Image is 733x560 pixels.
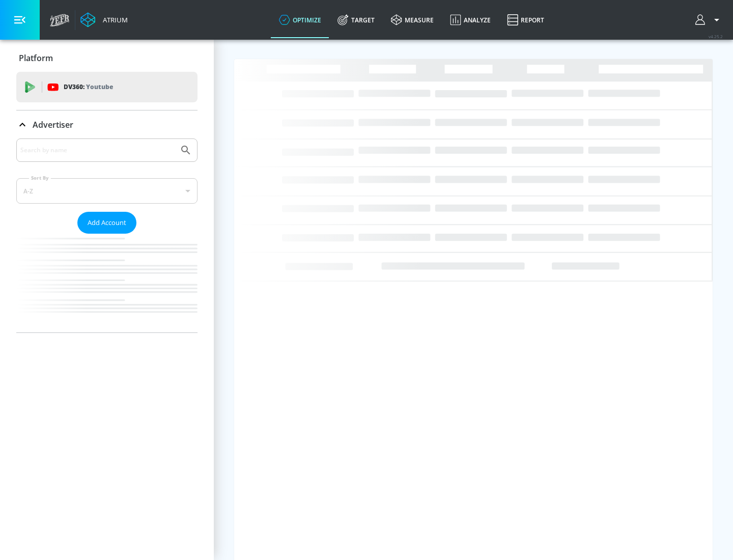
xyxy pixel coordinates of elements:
[19,52,53,64] p: Platform
[16,44,198,72] div: Platform
[33,119,73,130] p: Advertiser
[442,2,499,38] a: Analyze
[20,144,175,157] input: Search by name
[709,34,723,39] span: v 4.25.2
[271,2,329,38] a: optimize
[80,12,128,27] a: Atrium
[16,72,198,102] div: DV360: Youtube
[16,234,198,332] nav: list of Advertiser
[16,110,198,139] div: Advertiser
[64,81,113,93] p: DV360:
[16,138,198,332] div: Advertiser
[16,178,198,204] div: A-Z
[499,2,552,38] a: Report
[383,2,442,38] a: measure
[99,15,128,24] div: Atrium
[86,81,113,92] p: Youtube
[329,2,383,38] a: Target
[77,212,136,234] button: Add Account
[29,175,51,181] label: Sort By
[88,217,126,229] span: Add Account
